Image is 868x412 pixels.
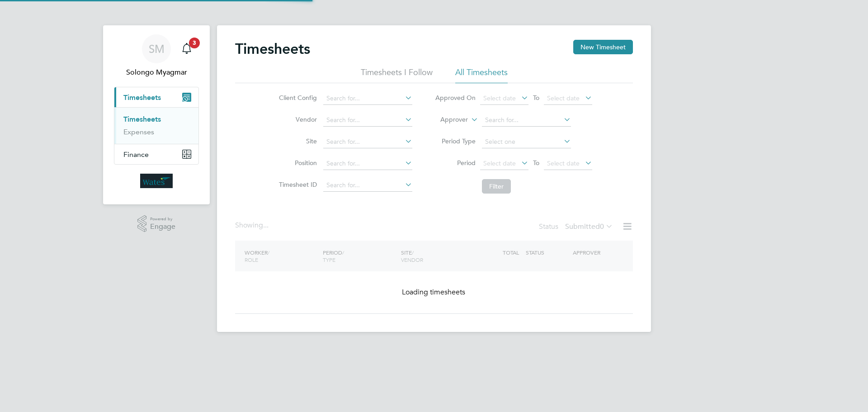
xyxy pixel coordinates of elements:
button: New Timesheet [573,40,633,54]
label: Vendor [276,115,317,123]
a: Powered byEngage [137,215,176,232]
button: Finance [114,144,198,164]
span: Timesheets [123,93,161,102]
a: Timesheets [123,115,161,123]
label: Timesheet ID [276,180,317,189]
span: Powered by [150,215,175,223]
input: Search for... [323,157,412,170]
button: Filter [482,179,511,194]
button: Timesheets [114,87,198,107]
span: Engage [150,223,175,231]
input: Search for... [323,92,412,105]
span: To [530,157,542,169]
label: Client Config [276,94,317,102]
h2: Timesheets [235,40,310,58]
nav: Main navigation [103,25,210,204]
input: Search for... [482,114,571,127]
input: Search for... [323,136,412,148]
a: Go to home page [114,174,199,188]
img: wates-logo-retina.png [140,174,173,188]
label: Period [435,159,476,167]
label: Period Type [435,137,476,145]
span: Select date [483,159,516,167]
div: Showing [235,221,270,230]
div: Timesheets [114,107,198,144]
label: Approved On [435,94,476,102]
span: Finance [123,150,149,159]
span: ... [263,221,269,230]
div: Status [539,221,615,233]
li: All Timesheets [455,67,508,83]
label: Position [276,159,317,167]
label: Approver [427,115,468,124]
a: 3 [178,34,196,63]
span: 0 [600,222,604,231]
a: SMSolongo Myagmar [114,34,199,78]
span: Select date [547,94,580,102]
label: Site [276,137,317,145]
input: Search for... [323,179,412,192]
label: Submitted [565,222,613,231]
input: Select one [482,136,571,148]
span: Select date [547,159,580,167]
span: Solongo Myagmar [114,67,199,78]
span: SM [149,43,165,55]
span: Select date [483,94,516,102]
a: Expenses [123,128,154,136]
input: Search for... [323,114,412,127]
span: 3 [189,38,200,48]
li: Timesheets I Follow [361,67,433,83]
span: To [530,92,542,104]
